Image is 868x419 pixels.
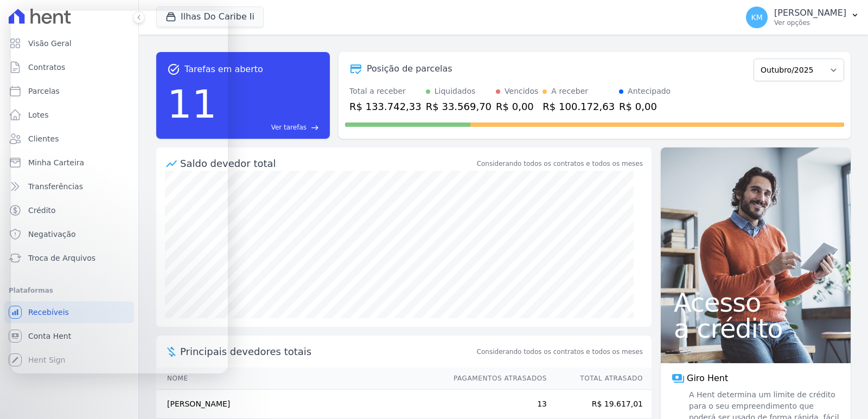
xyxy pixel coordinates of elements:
a: Troca de Arquivos [4,247,134,269]
span: Acesso [674,289,838,315]
th: Pagamentos Atrasados [443,368,547,390]
div: R$ 100.172,63 [542,99,615,114]
button: Ilhas Do Caribe Ii [156,7,264,27]
div: R$ 0,00 [496,99,538,114]
span: Considerando todos os contratos e todos os meses [477,347,643,357]
a: Transferências [4,176,134,197]
div: Posição de parcelas [367,62,452,75]
div: Total a receber [349,86,422,97]
div: R$ 0,00 [619,99,671,114]
a: Conta Hent [4,325,134,347]
th: Nome [156,368,443,390]
a: Parcelas [4,80,134,102]
span: Ver tarefas [271,123,307,132]
a: Lotes [4,104,134,126]
p: Ver opções [774,18,846,27]
div: Plataformas [9,284,130,297]
a: Minha Carteira [4,152,134,173]
div: R$ 33.569,70 [426,99,492,114]
td: 13 [443,390,547,419]
a: Clientes [4,128,134,150]
a: Crédito [4,199,134,221]
div: Vencidos [505,86,538,97]
a: Visão Geral [4,33,134,54]
a: Recebíveis [4,301,134,323]
div: R$ 133.742,33 [349,99,422,114]
div: Saldo devedor total [180,156,475,171]
a: Negativação [4,223,134,245]
iframe: Intercom live chat [11,11,228,373]
iframe: Intercom live chat [11,382,37,408]
span: Principais devedores totais [180,344,475,359]
span: east [311,124,319,132]
a: Contratos [4,56,134,78]
p: [PERSON_NAME] [774,8,846,18]
span: KM [751,14,762,21]
th: Total Atrasado [547,368,652,390]
button: KM [PERSON_NAME] Ver opções [737,2,868,33]
div: Antecipado [628,86,671,97]
td: [PERSON_NAME] [156,390,443,419]
div: Liquidados [435,86,476,97]
div: A receber [551,86,588,97]
a: Ver tarefas east [221,123,319,132]
span: Giro Hent [687,372,728,385]
div: Considerando todos os contratos e todos os meses [477,159,643,169]
td: R$ 19.617,01 [547,390,652,419]
span: a crédito [674,315,838,341]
